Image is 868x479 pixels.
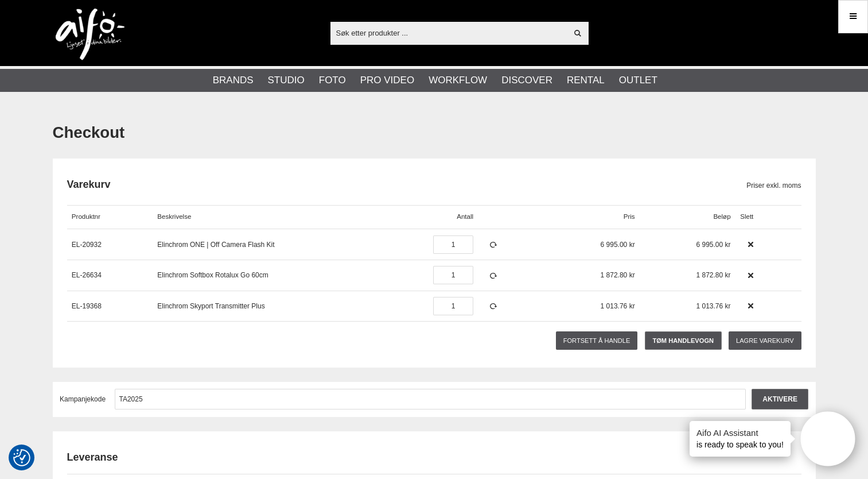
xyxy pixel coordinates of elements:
a: Workflow [429,73,487,88]
a: Brands [213,73,254,88]
a: Fortsett å handle [556,331,637,350]
button: Samtykkepreferanser [13,447,30,468]
div: is ready to speak to you! [690,421,791,457]
img: logo.png [56,9,124,60]
span: 6 995.00 [601,241,628,249]
h2: Leveranse [67,450,801,465]
a: Elinchrom Skyport Transmitter Plus [157,302,264,310]
span: 1 872.80 [601,271,628,279]
h4: Aifo AI Assistant [696,427,784,439]
h2: Varekurv [67,177,747,192]
span: Priser exkl. moms [746,180,801,191]
span: 1 872.80 [696,271,723,279]
a: Elinchrom ONE | Off Camera Flash Kit [157,241,274,249]
span: 6 995.00 [696,241,723,249]
span: 1 013.76 [696,302,723,310]
a: EL-26634 [72,271,102,279]
span: Pris [624,213,635,220]
a: EL-20932 [72,241,102,249]
a: Tøm handlevogn [645,331,722,350]
a: Discover [501,73,552,88]
span: Antall [457,213,473,220]
span: Slett [740,213,753,220]
a: Elinchrom Softbox Rotalux Go 60cm [157,271,268,279]
a: EL-19368 [72,302,102,310]
span: Beskrivelse [157,213,191,220]
h1: Checkout [53,122,816,144]
a: Outlet [619,73,657,88]
span: Beløp [713,213,730,220]
a: Rental [567,73,605,88]
a: Lagre varekurv [729,331,801,350]
span: Produktnr [72,213,100,220]
a: Foto [319,73,346,88]
span: Kampanjekode [60,395,106,403]
input: Søk etter produkter ... [330,24,567,41]
a: Pro Video [360,73,414,88]
a: Studio [268,73,305,88]
img: Revisit consent button [13,449,30,466]
span: 1 013.76 [601,302,628,310]
input: Aktivere [752,389,808,410]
